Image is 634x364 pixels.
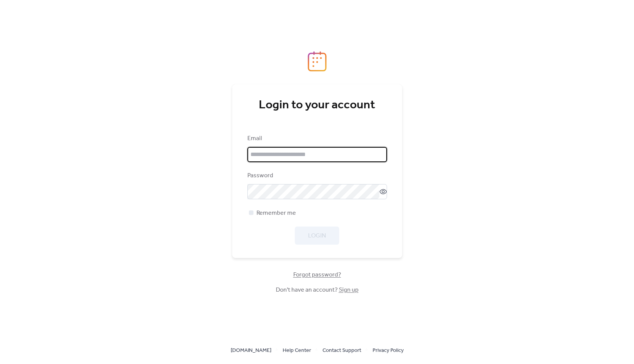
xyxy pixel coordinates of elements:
a: Help Center [283,345,311,355]
div: Email [247,134,385,143]
span: Help Center [283,346,311,355]
div: Login to your account [247,98,387,113]
a: Contact Support [323,345,361,355]
div: Password [247,171,385,180]
span: Remember me [256,209,296,218]
span: Contact Support [323,346,361,355]
span: Don't have an account? [276,286,359,295]
a: [DOMAIN_NAME] [231,345,271,355]
a: Forgot password? [293,273,341,277]
span: Forgot password? [293,270,341,280]
img: logo [308,51,327,72]
a: Privacy Policy [373,345,404,355]
a: Sign up [339,284,359,296]
span: Privacy Policy [373,346,404,355]
span: [DOMAIN_NAME] [231,346,271,355]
